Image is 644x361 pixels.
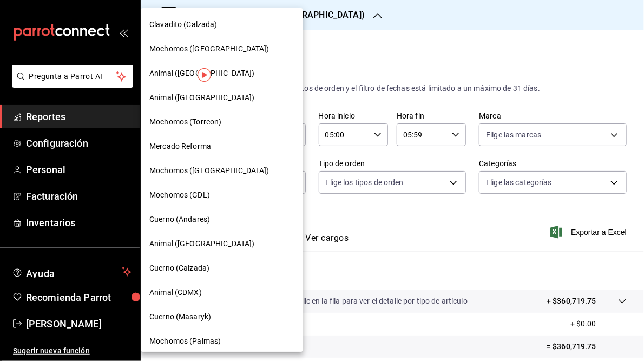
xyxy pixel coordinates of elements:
div: Animal ([GEOGRAPHIC_DATA]) [141,232,303,256]
span: Cuerno (Calzada) [149,262,209,274]
div: Animal ([GEOGRAPHIC_DATA]) [141,61,303,86]
span: Animal (CDMX) [149,287,202,298]
span: Animal ([GEOGRAPHIC_DATA]) [149,68,254,79]
div: Cuerno (Masaryk) [141,305,303,329]
span: Mochomos (GDL) [149,189,210,201]
span: Mercado Reforma [149,141,211,152]
div: Clavadito (Calzada) [141,12,303,37]
span: Cuerno (Masaryk) [149,311,211,323]
span: Animal ([GEOGRAPHIC_DATA]) [149,238,254,250]
div: Cuerno (Andares) [141,207,303,232]
div: Mochomos ([GEOGRAPHIC_DATA]) [141,37,303,61]
div: Mochomos (Palmas) [141,329,303,353]
div: Mochomos (GDL) [141,183,303,207]
span: Clavadito (Calzada) [149,19,218,30]
span: Mochomos ([GEOGRAPHIC_DATA]) [149,165,270,176]
div: Mercado Reforma [141,134,303,159]
span: Mochomos (Torreon) [149,116,221,128]
span: Cuerno (Andares) [149,214,210,225]
img: Tooltip marker [198,68,211,82]
div: Cuerno (Calzada) [141,256,303,280]
div: Animal (CDMX) [141,280,303,305]
span: Animal ([GEOGRAPHIC_DATA]) [149,92,254,103]
span: Mochomos ([GEOGRAPHIC_DATA]) [149,43,270,55]
div: Animal ([GEOGRAPHIC_DATA]) [141,86,303,110]
span: Mochomos (Palmas) [149,336,221,347]
div: Mochomos (Torreon) [141,110,303,134]
div: Mochomos ([GEOGRAPHIC_DATA]) [141,159,303,183]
